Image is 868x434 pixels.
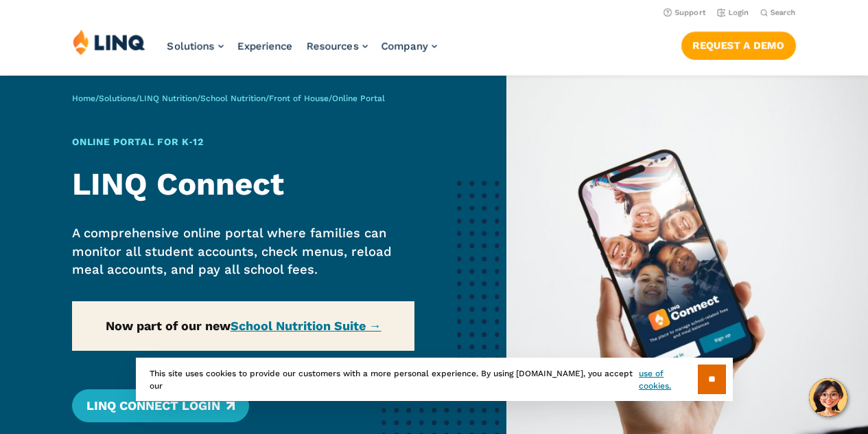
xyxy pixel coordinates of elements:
span: Resources [307,40,359,52]
a: Home [72,94,95,103]
span: Solutions [167,40,215,52]
span: Online Portal [332,94,385,103]
img: LINQ | K‑12 Software [73,29,145,55]
span: Company [382,40,428,52]
span: / / / / / [72,94,385,103]
a: Support [664,8,706,17]
button: Hello, have a question? Let’s chat. [809,378,847,417]
p: A comprehensive online portal where families can monitor all student accounts, check menus, reloa... [72,224,414,279]
button: Open Search Bar [760,8,796,18]
strong: Now part of our new [106,318,382,333]
h1: Online Portal for K‑12 [72,135,414,149]
a: Solutions [99,94,136,103]
a: Solutions [167,40,224,52]
a: LINQ Nutrition [139,94,197,103]
a: Resources [307,40,368,52]
div: This site uses cookies to provide our customers with a more personal experience. By using [DOMAIN... [136,358,733,401]
nav: Primary Navigation [167,29,437,74]
a: use of cookies. [639,367,697,392]
strong: LINQ Connect [72,166,284,202]
a: Front of House [269,94,329,103]
a: Request a Demo [681,32,796,59]
span: Search [771,8,796,17]
a: Experience [237,40,293,52]
a: Company [382,40,437,52]
a: Login [717,8,749,17]
nav: Button Navigation [681,29,796,59]
a: School Nutrition [200,94,266,103]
